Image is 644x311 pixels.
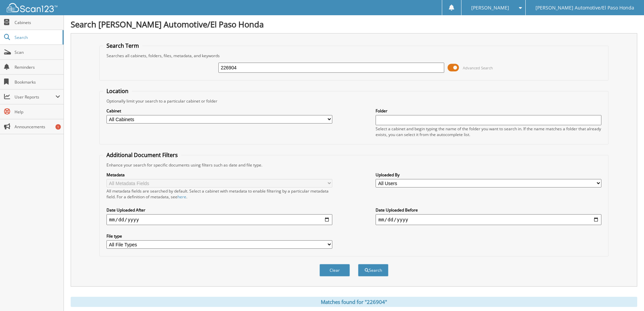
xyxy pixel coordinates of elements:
[376,214,601,225] input: end
[103,87,132,95] legend: Location
[535,6,634,10] span: [PERSON_NAME] Automotive/El Paso Honda
[471,6,509,10] span: [PERSON_NAME]
[106,188,332,200] div: All metadata fields are searched by default. Select a cabinet with metadata to enable filtering b...
[376,108,601,114] label: Folder
[103,151,181,159] legend: Additional Document Filters
[376,207,601,213] label: Date Uploaded Before
[71,19,637,30] h1: Search [PERSON_NAME] Automotive/El Paso Honda
[103,98,605,104] div: Optionally limit your search to a particular cabinet or folder
[15,109,60,115] span: Help
[15,94,55,100] span: User Reports
[15,64,60,70] span: Reminders
[15,79,60,85] span: Bookmarks
[376,172,601,178] label: Uploaded By
[106,172,332,178] label: Metadata
[7,3,57,12] img: scan123-logo-white.svg
[15,49,60,55] span: Scan
[106,233,332,239] label: File type
[71,297,637,307] div: Matches found for "226904"
[463,65,493,70] span: Advanced Search
[103,42,142,49] legend: Search Term
[15,35,59,40] span: Search
[103,53,605,59] div: Searches all cabinets, folders, files, metadata, and keywords
[319,264,350,276] button: Clear
[55,124,61,130] div: 1
[177,194,186,200] a: here
[15,124,60,130] span: Announcements
[106,214,332,225] input: start
[103,162,605,168] div: Enhance your search for specific documents using filters such as date and file type.
[376,126,601,137] div: Select a cabinet and begin typing the name of the folder you want to search in. If the name match...
[15,20,60,25] span: Cabinets
[358,264,388,276] button: Search
[106,207,332,213] label: Date Uploaded After
[106,108,332,114] label: Cabinet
